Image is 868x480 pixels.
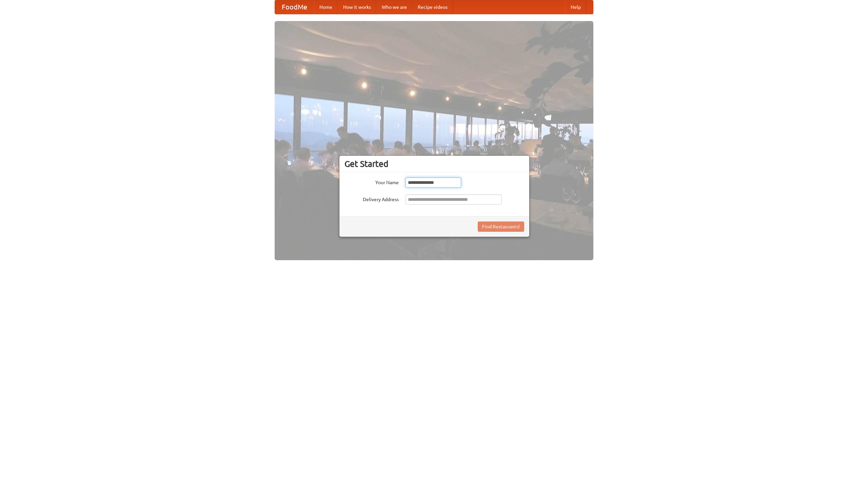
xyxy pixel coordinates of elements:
button: Find Restaurants! [478,222,524,232]
a: Help [565,0,586,14]
a: FoodMe [275,0,314,14]
a: Recipe videos [412,0,453,14]
label: Delivery Address [344,194,399,203]
a: Home [314,0,338,14]
label: Your Name [344,177,399,186]
a: Who we are [376,0,412,14]
a: How it works [338,0,376,14]
h3: Get Started [344,159,524,169]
